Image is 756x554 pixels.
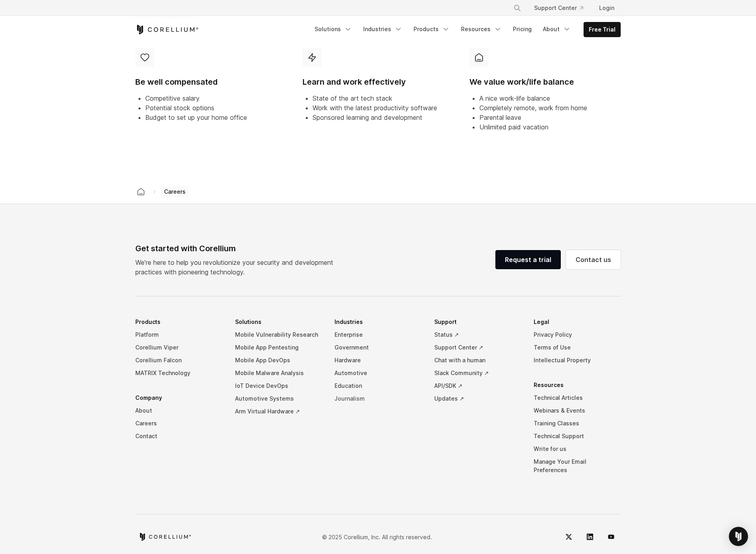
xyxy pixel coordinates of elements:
[456,22,507,36] a: Resources
[334,379,422,392] a: Education
[534,417,621,430] a: Training Classes
[334,328,422,341] a: Enterprise
[134,186,148,197] a: Corellium home
[135,328,222,341] a: Platform
[479,104,587,112] span: Completely remote, work from home
[235,354,322,367] a: Mobile App DevOps
[409,22,455,36] a: Products
[235,341,322,354] a: Mobile App Pentesting
[434,367,521,379] a: Slack Community ↗
[145,113,287,122] li: Budget to set up your home office
[135,316,621,488] div: Navigation Menu
[235,379,322,392] a: IoT Device DevOps
[135,242,340,254] div: Get started with Corellium
[135,25,199,34] a: Corellium Home
[434,328,521,341] a: Status ↗
[161,186,189,197] span: Careers
[135,258,340,277] p: We’re here to help you revolutionize your security and development practices with pioneering tech...
[534,404,621,417] a: Webinars & Events
[580,527,600,546] a: LinkedIn
[313,104,437,112] span: Work with the latest productivity software
[235,367,322,379] a: Mobile Malware Analysis
[313,94,392,102] span: State of the art tech stack
[559,527,578,546] a: Twitter
[584,22,620,37] a: Free Trial
[479,123,548,131] span: Unlimited paid vacation
[479,94,550,102] span: A nice work-life balance
[145,103,287,113] li: Potential stock options
[538,22,576,36] a: About
[504,1,621,15] div: Navigation Menu
[334,367,422,379] a: Automotive
[534,354,621,367] a: Intellectual Property
[334,341,422,354] a: Government
[135,367,222,379] a: MATRIX Technology
[602,527,621,546] a: YouTube
[508,22,536,36] a: Pricing
[313,113,422,121] span: Sponsored learning and development
[135,430,222,443] a: Contact
[135,417,222,430] a: Careers
[434,354,521,367] a: Chat with a human
[334,354,422,367] a: Hardware
[310,22,357,36] a: Solutions
[534,341,621,354] a: Terms of Use
[135,404,222,417] a: About
[235,328,322,341] a: Mobile Vulnerability Research
[593,1,621,15] a: Login
[534,430,621,443] a: Technical Support
[434,379,521,392] a: API/SDK ↗
[534,443,621,455] a: Write for us
[434,341,521,354] a: Support Center ↗
[479,113,521,121] span: Parental leave
[235,405,322,418] a: Arm Virtual Hardware ↗
[566,250,621,269] a: Contact us
[534,328,621,341] a: Privacy Policy
[135,77,287,87] h4: Be well compensated
[434,392,521,405] a: Updates ↗
[145,93,287,103] li: Competitive salary
[322,533,432,541] p: © 2025 Corellium, Inc. All rights reserved.
[139,533,192,541] a: Corellium home
[495,250,561,269] a: Request a trial
[469,77,621,87] h4: We value work/life balance
[729,527,748,546] div: Open Intercom Messenger
[534,455,621,477] a: Manage Your Email Preferences
[510,1,524,15] button: Search
[303,77,454,87] h4: Learn and work effectively
[534,391,621,404] a: Technical Articles
[235,392,322,405] a: Automotive Systems
[135,354,222,367] a: Corellium Falcon
[135,341,222,354] a: Corellium Viper
[358,22,407,36] a: Industries
[334,392,422,405] a: Journalism
[528,1,590,15] a: Support Center
[310,22,621,37] div: Navigation Menu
